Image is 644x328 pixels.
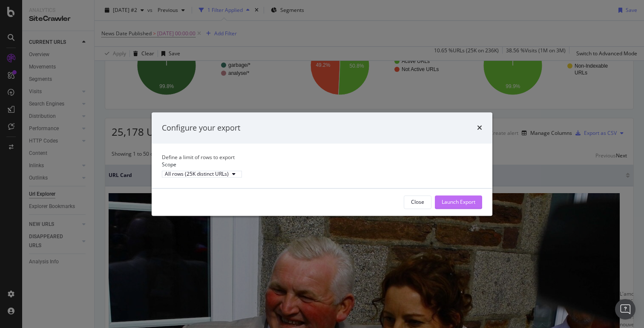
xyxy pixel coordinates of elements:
[442,198,475,205] div: Launch Export
[162,161,176,168] label: Scope
[477,123,482,134] div: times
[162,123,240,134] div: Configure your export
[615,299,635,319] div: Open Intercom Messenger
[152,112,492,216] div: modal
[411,198,424,205] div: Close
[165,172,229,177] div: All rows (25K distinct URLs)
[404,195,431,209] button: Close
[162,154,482,161] div: Define a limit of rows to export
[162,171,242,178] button: All rows (25K distinct URLs)
[435,195,482,209] button: Launch Export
